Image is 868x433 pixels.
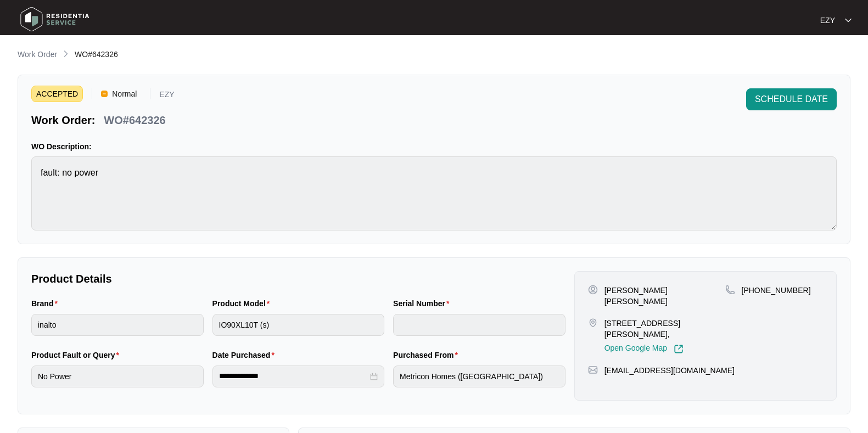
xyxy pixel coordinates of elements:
[604,365,735,376] p: [EMAIL_ADDRESS][DOMAIN_NAME]
[108,86,141,102] span: Normal
[604,318,725,340] p: [STREET_ADDRESS][PERSON_NAME],
[674,344,684,354] img: Link-External
[101,91,108,97] img: Vercel Logo
[31,365,204,387] input: Product Fault or Query
[31,350,124,361] label: Product Fault or Query
[742,285,811,296] p: [PHONE_NUMBER]
[212,350,279,361] label: Date Purchased
[18,49,57,60] p: Work Order
[15,49,59,61] a: Work Order
[159,91,174,102] p: EZY
[604,285,725,307] p: [PERSON_NAME] [PERSON_NAME]
[31,86,83,102] span: ACCEPTED
[31,113,95,128] p: Work Order:
[393,298,453,309] label: Serial Number
[604,344,684,354] a: Open Google Map
[588,318,598,328] img: map-pin
[31,141,837,152] p: WO Description:
[75,50,118,59] span: WO#642326
[219,370,368,382] input: Date Purchased
[588,365,598,375] img: map-pin
[746,88,837,110] button: SCHEDULE DATE
[725,285,735,295] img: map-pin
[212,314,385,336] input: Product Model
[31,298,62,309] label: Brand
[104,113,165,128] p: WO#642326
[393,314,565,336] input: Serial Number
[31,271,565,286] p: Product Details
[393,365,565,387] input: Purchased From
[31,314,204,336] input: Brand
[820,15,835,26] p: EZY
[755,93,828,106] span: SCHEDULE DATE
[393,350,462,361] label: Purchased From
[212,298,275,309] label: Product Model
[588,285,598,295] img: user-pin
[845,18,852,23] img: dropdown arrow
[61,49,70,58] img: chevron-right
[31,156,837,230] textarea: fault: no power
[16,3,93,36] img: residentia service logo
